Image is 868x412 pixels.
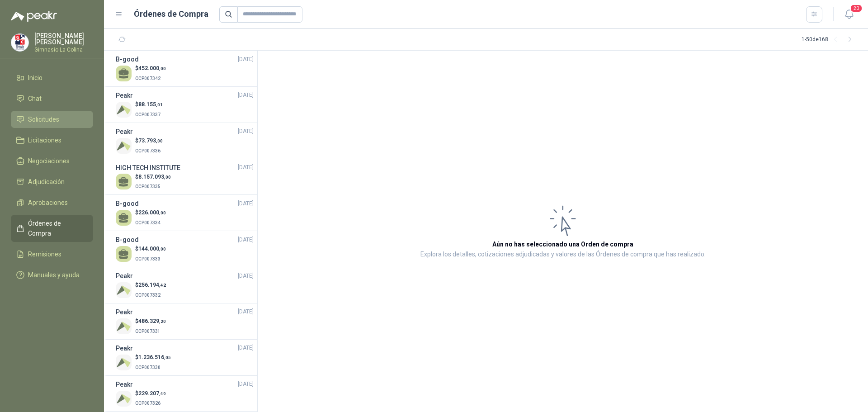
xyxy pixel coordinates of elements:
a: Inicio [11,69,93,86]
a: Aprobaciones [11,194,93,211]
span: [DATE] [238,344,254,352]
h3: Aún no has seleccionado una Orden de compra [492,239,633,249]
span: 20 [850,4,863,13]
span: ,00 [156,138,163,143]
span: [DATE] [238,272,254,280]
a: Chat [11,90,93,107]
span: OCP007336 [135,148,160,153]
span: OCP007330 [135,365,160,370]
p: $ [135,137,163,145]
span: 452.000 [138,65,166,71]
p: Explora los detalles, cotizaciones adjudicadas y valores de las Órdenes de compra que has realizado. [420,249,706,260]
a: Peakr[DATE] Company Logo$256.194,42OCP007332 [116,271,254,299]
span: ,20 [159,319,166,324]
p: $ [135,208,166,217]
span: 229.207 [138,390,166,397]
img: Company Logo [11,34,28,51]
span: Manuales y ayuda [28,270,80,280]
a: Peakr[DATE] Company Logo$486.329,20OCP007331 [116,307,254,336]
a: Peakr[DATE] Company Logo$88.155,01OCP007337 [116,90,254,119]
span: OCP007332 [135,293,160,298]
span: OCP007333 [135,256,160,261]
img: Company Logo [116,355,132,370]
span: Licitaciones [28,135,61,145]
a: Peakr[DATE] Company Logo$73.793,00OCP007336 [116,127,254,155]
span: [DATE] [238,55,254,64]
span: [DATE] [238,91,254,99]
p: $ [135,173,171,181]
a: Remisiones [11,246,93,263]
img: Company Logo [116,391,132,407]
p: [PERSON_NAME] [PERSON_NAME] [34,33,93,45]
h3: B-good [116,199,139,208]
p: $ [135,64,166,73]
div: 1 - 50 de 168 [802,33,857,47]
img: Company Logo [116,282,132,298]
p: $ [135,281,166,289]
p: Gimnasio La Colina [34,47,93,52]
span: 256.194 [138,282,166,288]
span: ,49 [159,391,166,396]
a: Peakr[DATE] Company Logo$1.236.516,05OCP007330 [116,343,254,372]
h1: Órdenes de Compra [134,8,208,20]
p: $ [135,389,166,398]
p: $ [135,317,166,326]
span: [DATE] [238,163,254,172]
h3: Peakr [116,271,133,281]
a: B-good[DATE] $226.000,00OCP007334 [116,199,254,227]
span: ,05 [164,355,171,360]
span: OCP007331 [135,329,160,334]
span: [DATE] [238,236,254,244]
a: Negociaciones [11,152,93,170]
span: [DATE] [238,308,254,316]
span: OCP007342 [135,76,160,81]
a: Manuales y ayuda [11,266,93,284]
span: Inicio [28,73,42,83]
h3: Peakr [116,127,133,137]
a: Adjudicación [11,173,93,190]
span: ,01 [156,102,163,107]
span: Adjudicación [28,177,65,187]
span: Negociaciones [28,156,70,166]
span: OCP007335 [135,184,160,189]
h3: Peakr [116,343,133,353]
a: B-good[DATE] $452.000,00OCP007342 [116,54,254,83]
p: $ [135,100,163,109]
h3: Peakr [116,90,133,100]
a: Licitaciones [11,132,93,149]
span: Aprobaciones [28,198,68,208]
img: Logo peakr [11,11,57,22]
span: OCP007337 [135,112,160,117]
span: [DATE] [238,127,254,136]
h3: Peakr [116,307,133,317]
h3: Peakr [116,379,133,389]
img: Company Logo [116,138,132,154]
span: ,00 [164,175,171,180]
a: Órdenes de Compra [11,215,93,242]
p: $ [135,245,166,253]
a: Peakr[DATE] Company Logo$229.207,49OCP007326 [116,379,254,408]
span: ,00 [159,210,166,215]
h3: HIGH TECH INSTITUTE [116,163,180,173]
span: Remisiones [28,249,61,259]
span: 88.155 [138,101,163,108]
a: Solicitudes [11,111,93,128]
span: Solicitudes [28,114,59,124]
span: OCP007334 [135,220,160,225]
span: ,00 [159,246,166,251]
h3: B-good [116,235,139,245]
span: Chat [28,94,42,104]
span: 73.793 [138,137,163,144]
img: Company Logo [116,318,132,334]
a: B-good[DATE] $144.000,00OCP007333 [116,235,254,263]
span: Órdenes de Compra [28,218,85,238]
span: 144.000 [138,246,166,252]
button: 20 [841,6,857,23]
span: [DATE] [238,380,254,388]
h3: B-good [116,54,139,64]
img: Company Logo [116,102,132,118]
span: ,42 [159,283,166,288]
p: $ [135,353,171,362]
span: 8.157.093 [138,174,171,180]
a: HIGH TECH INSTITUTE[DATE] $8.157.093,00OCP007335 [116,163,254,191]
